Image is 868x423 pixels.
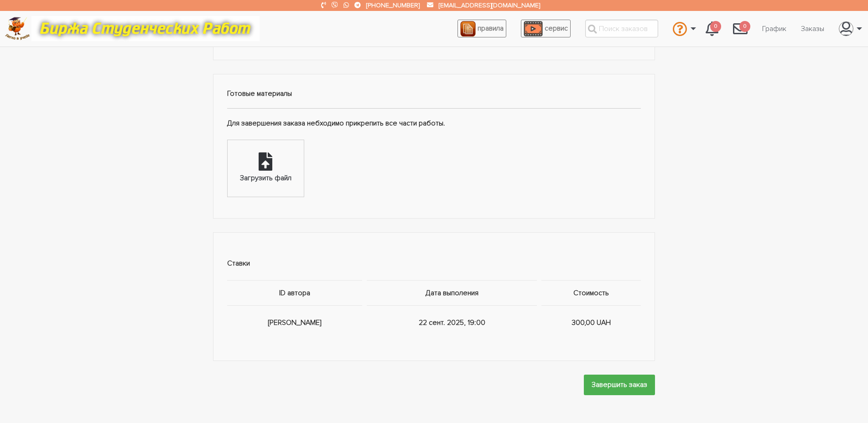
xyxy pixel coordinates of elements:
span: правила [478,24,504,33]
input: Завершить заказ [584,375,655,395]
th: Дата выполения [364,280,539,305]
img: logo-c4363faeb99b52c628a42810ed6dfb4293a56d4e4775eb116515dfe7f33672af.png [5,17,30,40]
a: [PHONE_NUMBER] [366,1,420,9]
span: 0 [710,21,721,32]
p: Для завершения заказа небходимо прикрепить все части работы. [227,118,641,130]
input: Поиск заказов [585,20,658,37]
strong: Готовые материалы [227,89,292,98]
a: сервис [521,20,571,37]
span: 0 [739,21,750,32]
a: Заказы [794,20,832,37]
td: Ставки [227,246,641,281]
th: Стоимость [539,280,641,305]
td: 22 сент. 2025, 19:00 [364,305,539,339]
img: agreement_icon-feca34a61ba7f3d1581b08bc946b2ec1ccb426f67415f344566775c155b7f62c.png [460,21,476,37]
td: 300,00 UAH [539,305,641,339]
a: График [755,20,794,37]
img: play_icon-49f7f135c9dc9a03216cfdbccbe1e3994649169d890fb554cedf0eac35a01ba8.png [524,21,543,37]
img: motto-12e01f5a76059d5f6a28199ef077b1f78e012cfde436ab5cf1d4517935686d32.gif [31,16,260,41]
a: правила [457,20,506,37]
a: 0 [698,16,726,41]
div: Загрузить файл [240,172,291,184]
a: 0 [726,16,755,41]
th: ID автора [227,280,365,305]
a: [EMAIL_ADDRESS][DOMAIN_NAME] [439,1,540,9]
span: сервис [545,24,568,33]
td: [PERSON_NAME] [227,305,365,339]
